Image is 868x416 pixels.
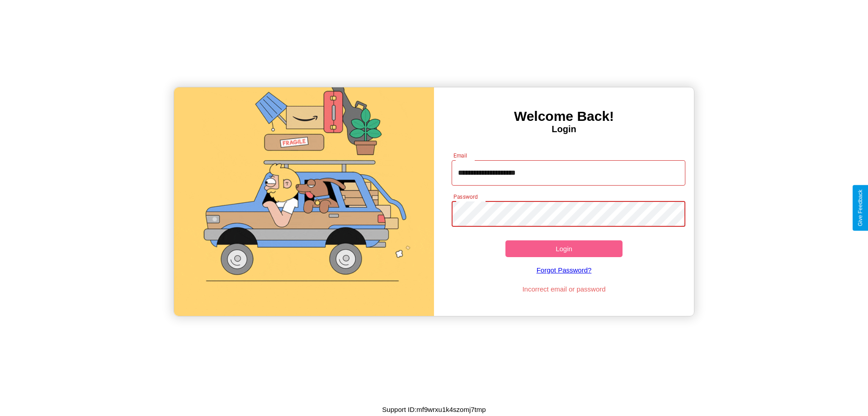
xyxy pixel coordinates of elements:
[174,87,434,316] img: gif
[453,193,477,201] label: Password
[453,152,467,159] label: Email
[447,283,681,295] p: Incorrect email or password
[447,257,681,283] a: Forgot Password?
[505,240,623,257] button: Login
[434,109,694,124] h3: Welcome Back!
[434,124,694,134] h4: Login
[382,403,486,416] p: Support ID: mf9wrxu1k4szomj7tmp
[857,190,863,226] div: Give Feedback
